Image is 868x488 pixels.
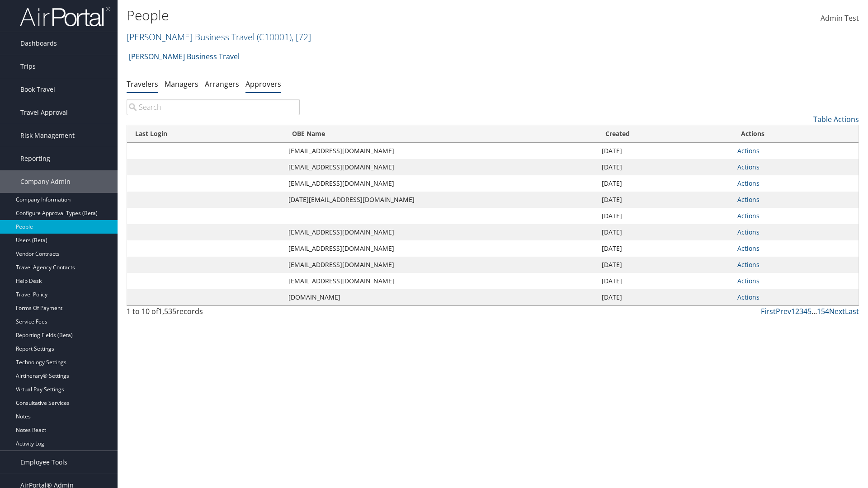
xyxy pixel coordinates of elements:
[776,306,791,316] a: Prev
[127,125,284,143] th: Last Login: activate to sort column ascending
[20,32,57,55] span: Dashboards
[284,240,597,257] td: [EMAIL_ADDRESS][DOMAIN_NAME]
[20,170,71,193] span: Company Admin
[597,273,733,289] td: [DATE]
[20,101,68,124] span: Travel Approval
[257,31,292,43] span: ( C10001 )
[737,277,759,285] a: Actions
[284,257,597,273] td: [EMAIL_ADDRESS][DOMAIN_NAME]
[284,273,597,289] td: [EMAIL_ADDRESS][DOMAIN_NAME]
[737,260,759,269] a: Actions
[813,114,859,124] a: Table Actions
[284,175,597,192] td: [EMAIL_ADDRESS][DOMAIN_NAME]
[597,159,733,175] td: [DATE]
[597,240,733,257] td: [DATE]
[737,179,759,188] a: Actions
[821,13,859,23] span: Admin Test
[845,306,859,316] a: Last
[829,306,845,316] a: Next
[807,306,811,316] a: 5
[20,78,55,101] span: Book Travel
[284,143,597,159] td: [EMAIL_ADDRESS][DOMAIN_NAME]
[284,224,597,240] td: [EMAIL_ADDRESS][DOMAIN_NAME]
[20,55,36,78] span: Trips
[795,306,799,316] a: 2
[799,306,803,316] a: 3
[165,79,198,89] a: Managers
[127,306,300,321] div: 1 to 10 of records
[597,257,733,273] td: [DATE]
[20,6,110,27] img: airportal-logo.png
[129,47,240,66] a: [PERSON_NAME] Business Travel
[597,208,733,224] td: [DATE]
[803,306,807,316] a: 4
[821,5,859,33] a: Admin Test
[737,228,759,236] a: Actions
[597,175,733,192] td: [DATE]
[733,125,859,143] th: Actions
[292,31,311,43] span: , [ 72 ]
[737,146,759,155] a: Actions
[127,79,158,89] a: Travelers
[20,124,75,147] span: Risk Management
[597,192,733,208] td: [DATE]
[158,306,176,316] span: 1,535
[20,147,50,170] span: Reporting
[597,125,733,143] th: Created: activate to sort column ascending
[284,159,597,175] td: [EMAIL_ADDRESS][DOMAIN_NAME]
[737,211,759,220] a: Actions
[817,306,829,316] a: 154
[761,306,776,316] a: First
[245,79,281,89] a: Approvers
[284,125,597,143] th: OBE Name: activate to sort column ascending
[791,306,795,316] a: 1
[737,293,759,301] a: Actions
[20,451,67,474] span: Employee Tools
[597,289,733,305] td: [DATE]
[737,244,759,253] a: Actions
[127,99,300,115] input: Search
[205,79,239,89] a: Arrangers
[737,195,759,204] a: Actions
[127,31,311,43] a: [PERSON_NAME] Business Travel
[284,192,597,208] td: [DATE][EMAIL_ADDRESS][DOMAIN_NAME]
[737,163,759,171] a: Actions
[811,306,817,316] span: …
[127,6,615,25] h1: People
[284,289,597,305] td: [DOMAIN_NAME]
[597,143,733,159] td: [DATE]
[597,224,733,240] td: [DATE]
